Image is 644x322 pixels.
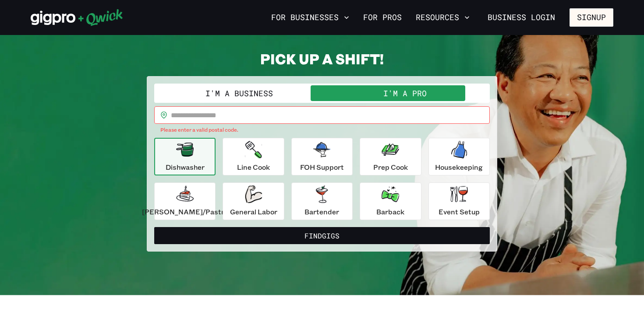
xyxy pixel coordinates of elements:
button: Line Cook [223,138,284,175]
button: [PERSON_NAME]/Pastry [154,182,216,220]
button: Bartender [291,182,353,220]
button: FindGigs [154,227,490,245]
p: Bartender [304,206,339,217]
a: For Pros [360,10,405,25]
p: General Labor [230,206,277,217]
p: Barback [376,206,404,217]
p: Prep Cook [373,162,408,172]
p: Dishwasher [166,162,205,172]
button: Resources [412,10,473,25]
button: Dishwasher [154,138,216,175]
button: I'm a Pro [322,85,488,101]
button: Signup [570,8,613,27]
p: Event Setup [439,206,480,217]
p: Please enter a valid postal code. [160,126,484,134]
button: FOH Support [291,138,353,175]
p: [PERSON_NAME]/Pastry [142,206,228,217]
button: Prep Cook [360,138,421,175]
button: Barback [360,182,421,220]
button: I'm a Business [156,85,322,101]
p: Housekeeping [435,162,483,172]
button: For Businesses [268,10,353,25]
button: Event Setup [428,182,490,220]
button: General Labor [223,182,284,220]
button: Housekeeping [428,138,490,175]
h2: PICK UP A SHIFT! [147,50,497,67]
a: Business Login [480,8,563,27]
p: FOH Support [300,162,344,172]
p: Line Cook [237,162,270,172]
